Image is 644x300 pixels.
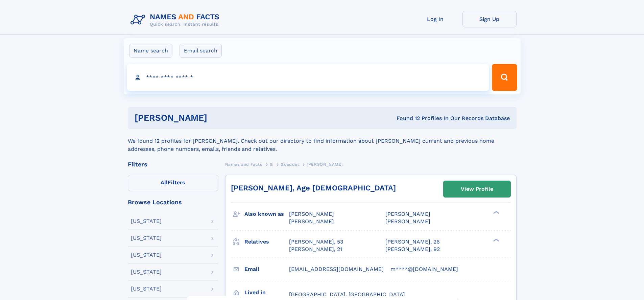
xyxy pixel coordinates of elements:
[289,246,342,253] a: [PERSON_NAME], 21
[129,44,172,58] label: Name search
[131,286,162,292] div: [US_STATE]
[128,129,517,153] div: We found 12 profiles for [PERSON_NAME]. Check out our directory to find information about [PERSON...
[127,64,489,91] input: search input
[128,161,218,167] div: Filters
[281,162,299,167] span: Goeddel
[385,246,440,253] a: [PERSON_NAME], 92
[270,162,273,167] span: G
[128,199,218,205] div: Browse Locations
[461,181,493,197] div: View Profile
[289,218,334,225] span: [PERSON_NAME]
[444,181,510,197] a: View Profile
[128,11,225,29] img: Logo Names and Facts
[131,269,162,275] div: [US_STATE]
[225,160,262,168] a: Names and Facts
[462,11,517,27] a: Sign Up
[131,252,162,258] div: [US_STATE]
[281,160,299,168] a: Goeddel
[492,238,500,242] div: ❯
[492,64,517,91] button: Search Button
[135,114,302,122] h1: [PERSON_NAME]
[244,236,289,248] h3: Relatives
[180,44,222,58] label: Email search
[244,287,289,298] h3: Lived in
[289,266,384,272] span: [EMAIL_ADDRESS][DOMAIN_NAME]
[244,208,289,220] h3: Also known as
[161,179,168,186] span: All
[270,160,273,168] a: G
[302,115,510,122] div: Found 12 Profiles In Our Records Database
[385,211,430,217] span: [PERSON_NAME]
[128,175,218,191] label: Filters
[131,235,162,241] div: [US_STATE]
[289,211,334,217] span: [PERSON_NAME]
[385,218,430,225] span: [PERSON_NAME]
[492,210,500,215] div: ❯
[307,162,343,167] span: [PERSON_NAME]
[289,291,405,298] span: [GEOGRAPHIC_DATA], [GEOGRAPHIC_DATA]
[244,263,289,275] h3: Email
[408,11,462,27] a: Log In
[289,238,343,246] a: [PERSON_NAME], 53
[231,184,396,192] a: [PERSON_NAME], Age [DEMOGRAPHIC_DATA]
[385,238,440,246] a: [PERSON_NAME], 26
[131,218,162,224] div: [US_STATE]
